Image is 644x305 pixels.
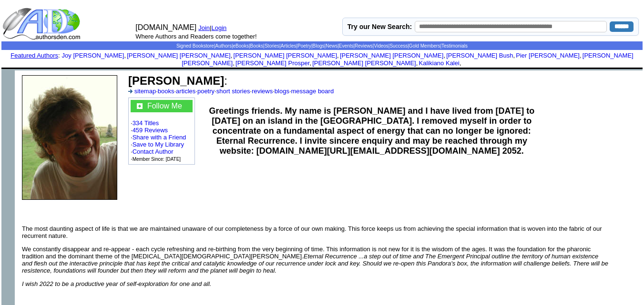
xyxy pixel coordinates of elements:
a: Join [198,24,210,31]
i: I wish 2022 to be a productive year of self-exploration for one and all. [22,280,211,287]
font: i [582,53,583,59]
a: Kalikiano Kalei [419,59,460,67]
i: Eternal Recurrence ...a step out of time and The Emergent Principal outline the territory of huma... [22,253,608,274]
a: Save to My Library [133,141,184,148]
a: Events [339,43,354,49]
font: i [311,61,312,66]
a: Blogs [313,43,325,49]
font: i [235,61,235,66]
a: Login [212,24,227,31]
img: gc.jpg [137,103,143,109]
a: Contact Author [133,148,174,155]
font: i [515,53,516,59]
font: | [210,24,230,31]
a: books [158,88,174,95]
a: Poetry [297,43,311,49]
b: Greetings friends. My name is [PERSON_NAME] and I have lived from [DATE] to [DATE] on an island i... [209,106,534,156]
a: message board [291,88,334,95]
a: eBooks [233,43,249,49]
a: Stories [265,43,279,49]
a: [PERSON_NAME] [PERSON_NAME] [127,52,230,59]
a: 334 Titles [133,119,159,127]
p: The most daunting aspect of life is that we are maintained unaware of our completeness by a force... [22,225,610,239]
a: articles [176,88,195,95]
font: [DOMAIN_NAME] [135,23,196,31]
a: [PERSON_NAME] Prosper [235,59,309,67]
img: a_336699.gif [128,89,133,93]
a: poetry [197,88,215,95]
a: Gold Members [409,43,440,49]
a: Pier [PERSON_NAME] [516,52,580,59]
a: short stories [216,88,250,95]
a: Share with a Friend [133,134,186,141]
a: 459 Reviews [133,127,168,134]
font: , , , , , , , , , , [62,52,634,67]
a: [PERSON_NAME] [PERSON_NAME] [234,52,337,59]
a: [PERSON_NAME] [PERSON_NAME] [340,52,443,59]
a: Joy [PERSON_NAME] [62,52,124,59]
img: shim.gif [321,69,323,70]
a: News [326,43,337,49]
span: | | | | | | | | | | | | | | [176,43,468,49]
img: shim.gif [321,68,323,69]
font: : [10,52,60,59]
a: Follow Me [147,102,182,110]
a: Books [250,43,264,49]
font: · · · · · · [131,100,193,162]
img: 45069.jpg [22,75,117,200]
font: · · · · · · · [128,88,334,95]
font: i [339,53,340,59]
a: Signed Bookstore [176,43,214,49]
a: [PERSON_NAME] Bush [446,52,513,59]
font: : [128,74,227,87]
a: sitemap [134,88,156,95]
a: Videos [374,43,388,49]
p: We constantly disappear and re-appear - each cycle refreshing and re-birthing from the very begin... [22,246,610,274]
a: Authors [215,43,231,49]
a: [PERSON_NAME] [PERSON_NAME] [312,59,416,67]
img: shim.gif [1,70,15,84]
font: i [126,53,127,59]
img: logo_ad.gif [2,7,82,40]
a: Featured Authors [10,52,58,59]
label: Try our New Search: [348,23,412,30]
a: Testimonials [441,43,468,49]
a: reviews [252,88,273,95]
font: i [445,53,446,59]
font: i [232,53,233,59]
a: [PERSON_NAME] [PERSON_NAME] [182,52,633,67]
a: blogs [275,88,289,95]
b: [PERSON_NAME] [128,74,224,87]
font: i [418,61,419,66]
a: Articles [281,43,296,49]
font: i [461,61,462,66]
font: Member Since: [DATE] [133,157,181,162]
font: Where Authors and Readers come together! [135,33,256,40]
a: Reviews [355,43,373,49]
a: Success [389,43,408,49]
